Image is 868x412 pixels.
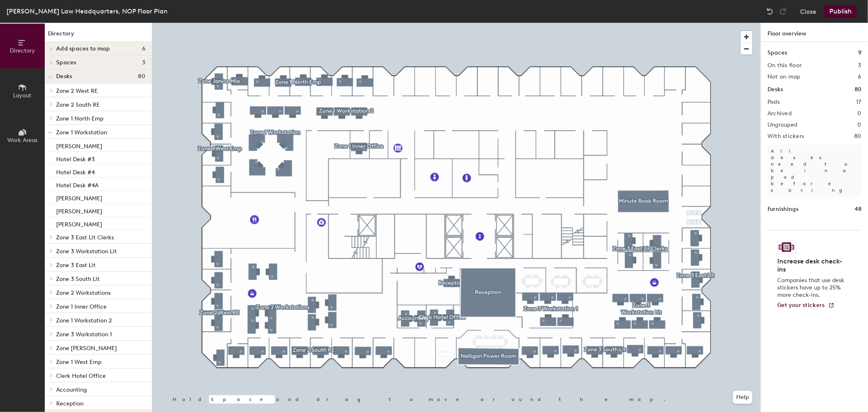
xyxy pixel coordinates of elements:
span: Zone [PERSON_NAME] [56,345,117,352]
span: 80 [138,73,145,80]
span: 6 [142,46,145,52]
h2: Not on map [767,74,800,80]
span: Zone 1 North Emp [56,115,103,122]
h2: 0 [858,122,861,128]
p: [PERSON_NAME] [56,140,102,150]
h2: 0 [858,110,861,117]
span: Zone 3 Workstation Lit [56,248,117,255]
span: Zone 2 Workstations [56,289,111,296]
h1: Spaces [767,48,787,57]
span: Reception [56,400,83,407]
img: Sticker logo [777,240,796,254]
span: Work Areas [7,137,37,144]
span: Zone 1 Workstation [56,129,107,136]
h1: 9 [858,48,861,57]
span: Zone 1 West Emp [56,359,101,366]
h2: Pods [767,99,780,105]
button: Publish [824,5,857,18]
span: Zone 2 West RE [56,88,98,94]
span: Add spaces to map [56,46,110,52]
p: [PERSON_NAME] [56,193,102,202]
span: Desks [56,73,72,80]
span: Zone 2 South RE [56,101,100,108]
h2: On this floor [767,62,802,69]
h1: Furnishings [767,205,798,214]
span: Layout [13,92,32,99]
button: Close [800,5,816,18]
span: Zone 3 Workstation 1 [56,331,112,338]
h1: Desks [767,85,783,94]
span: Accounting [56,386,87,393]
span: Clerk Hotel Office [56,373,106,379]
div: [PERSON_NAME] Law Headquarters, NOP Floor Plan [7,6,168,16]
h2: 80 [854,133,861,140]
p: Hotel Desk #3 [56,153,95,163]
img: Undo [766,7,774,15]
span: Zone 3 East Lit Clerks [56,234,114,241]
span: 3 [142,59,145,66]
h1: 80 [855,85,861,94]
h2: Ungrouped [767,122,798,128]
h2: 6 [858,74,861,80]
span: Zone 3 South Lit [56,276,100,283]
p: [PERSON_NAME] [56,206,102,215]
h1: Directory [45,29,152,42]
a: Get your stickers [777,302,835,309]
p: [PERSON_NAME] [56,219,102,228]
h1: 48 [855,205,861,214]
span: Get your stickers [777,302,825,309]
span: Zone 3 East Lit [56,262,96,269]
h2: 3 [858,62,861,69]
p: Companies that use desk stickers have up to 25% more check-ins. [777,277,847,299]
p: Hotel Desk #4A [56,180,98,189]
h2: Archived [767,110,791,117]
h2: 17 [856,99,861,105]
h1: Floor overview [761,23,868,42]
span: Spaces [56,59,77,66]
h4: Increase desk check-ins [777,257,847,274]
span: Zone 1 Workstation 2 [56,317,112,324]
button: Help [733,391,752,404]
span: Zone 1 Inner Office [56,303,107,310]
h2: With stickers [767,133,805,140]
img: Redo [779,7,787,15]
p: Hotel Desk #4 [56,167,95,176]
span: Directory [10,47,35,54]
p: All desks need to be in a pod before saving [767,145,861,197]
